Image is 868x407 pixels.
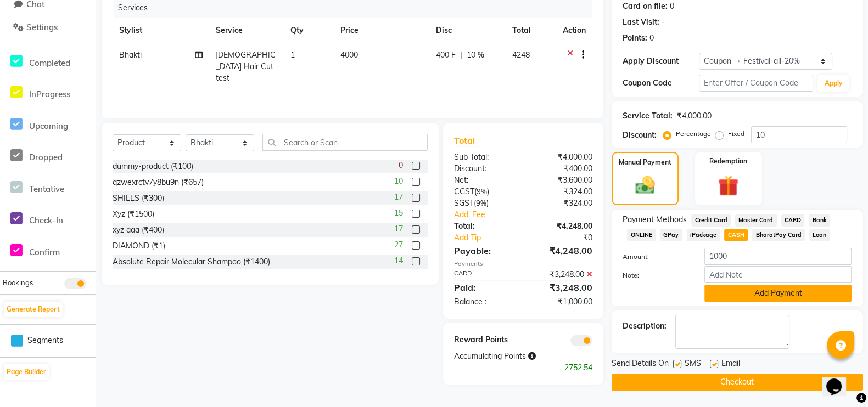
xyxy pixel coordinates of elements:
[290,50,295,60] span: 1
[822,363,857,396] iframe: chat widget
[113,240,165,252] div: DIAMOND (₹1)
[394,207,403,219] span: 15
[113,208,154,220] div: Xyz (₹1500)
[623,1,668,12] div: Card on file:
[113,256,270,268] div: Absolute Repair Molecular Shampoo (₹1400)
[113,224,164,236] div: xyz aaa (₹400)
[781,214,805,227] span: CARD
[284,18,334,43] th: Qty
[446,232,536,244] a: Add Tip
[704,266,852,283] input: Add Note
[340,50,358,60] span: 4000
[612,358,669,371] span: Send Details On
[454,186,474,196] span: CGST
[728,129,744,139] label: Fixed
[623,214,687,225] span: Payment Methods
[446,151,523,163] div: Sub Total:
[113,177,204,188] div: qzwexrctv7y8bu9n (₹657)
[523,244,601,257] div: ₹4,248.00
[735,214,777,227] span: Master Card
[623,320,667,332] div: Description:
[29,247,60,257] span: Confirm
[670,1,674,12] div: 0
[29,58,70,68] span: Completed
[394,239,403,251] span: 27
[446,186,523,197] div: ( )
[119,50,142,60] span: Bhakti
[446,197,523,209] div: ( )
[685,358,701,371] span: SMS
[676,129,711,139] label: Percentage
[394,255,403,267] span: 14
[394,223,403,235] span: 17
[677,110,712,122] div: ₹4,000.00
[662,16,665,28] div: -
[467,49,484,61] span: 10 %
[691,214,731,227] span: Credit Card
[29,121,68,131] span: Upcoming
[454,198,474,208] span: SGST
[724,229,748,241] span: CASH
[704,285,852,302] button: Add Payment
[627,229,656,241] span: ONLINE
[446,209,601,221] a: Add. Fee
[113,18,209,43] th: Stylist
[623,129,657,141] div: Discount:
[4,302,63,317] button: Generate Report
[523,151,601,163] div: ₹4,000.00
[399,160,403,171] span: 0
[704,248,852,265] input: Amount
[446,221,523,232] div: Total:
[446,163,523,174] div: Discount:
[649,32,654,44] div: 0
[477,187,487,196] span: 9%
[614,270,696,280] label: Note:
[454,135,479,146] span: Total
[4,364,49,380] button: Page Builder
[523,269,601,280] div: ₹3,248.00
[721,358,740,371] span: Email
[536,232,601,244] div: ₹0
[29,215,63,225] span: Check-In
[394,176,403,187] span: 10
[446,362,601,374] div: 2752.54
[394,191,403,203] span: 17
[687,229,720,241] span: iPackage
[29,152,63,162] span: Dropped
[446,269,523,280] div: CARD
[523,296,601,308] div: ₹1,000.00
[556,18,592,43] th: Action
[752,229,805,241] span: BharatPay Card
[209,18,284,43] th: Service
[623,110,673,122] div: Service Total:
[709,156,747,166] label: Redemption
[216,50,276,83] span: [DEMOGRAPHIC_DATA] Hair Cut test
[334,18,429,43] th: Price
[446,244,523,257] div: Payable:
[446,296,523,308] div: Balance :
[523,186,601,197] div: ₹324.00
[619,157,671,167] label: Manual Payment
[446,334,523,346] div: Reward Points
[612,374,863,391] button: Checkout
[809,214,830,227] span: Bank
[523,163,601,174] div: ₹400.00
[436,49,456,61] span: 400 F
[523,174,601,186] div: ₹3,600.00
[629,174,661,196] img: _cash.svg
[3,278,33,287] span: Bookings
[623,32,647,44] div: Points:
[27,335,63,346] span: Segments
[262,134,428,151] input: Search or Scan
[623,77,699,89] div: Coupon Code
[3,21,93,34] a: Settings
[523,281,601,294] div: ₹3,248.00
[29,89,70,99] span: InProgress
[26,22,58,32] span: Settings
[817,75,849,92] button: Apply
[446,174,523,186] div: Net:
[446,351,562,362] div: Accumulating Points
[614,252,696,262] label: Amount:
[712,173,745,199] img: _gift.svg
[809,229,830,241] span: Loan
